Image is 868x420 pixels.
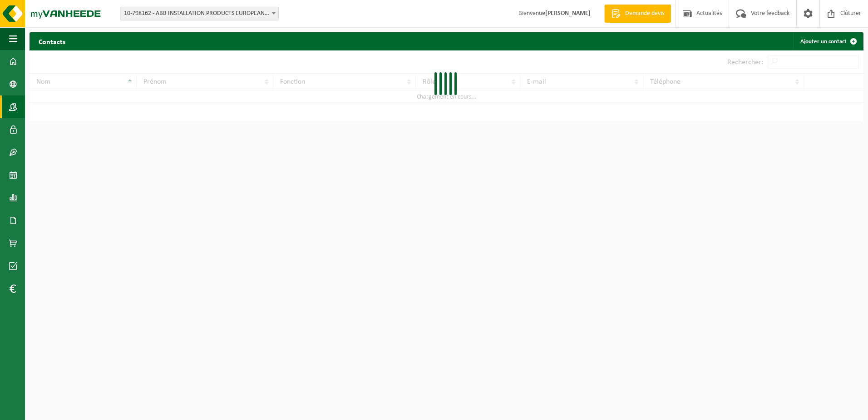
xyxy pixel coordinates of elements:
[30,32,74,50] h2: Contacts
[120,7,279,20] span: 10-798162 - ABB INSTALLATION PRODUCTS EUROPEAN CENTRE SA - HOUDENG-GOEGNIES
[623,9,666,18] span: Demande devis
[793,32,863,50] a: Ajouter un contact
[120,7,278,20] span: 10-798162 - ABB INSTALLATION PRODUCTS EUROPEAN CENTRE SA - HOUDENG-GOEGNIES
[545,10,591,17] strong: [PERSON_NAME]
[604,5,671,23] a: Demande devis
